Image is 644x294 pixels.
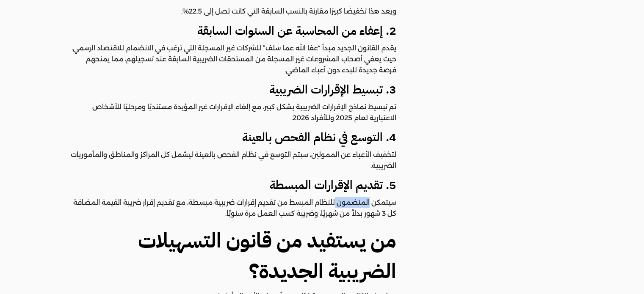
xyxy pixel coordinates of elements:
p: يقدم القانون الجديد مبدأ “عفا الله عما سلف” للشركات غير المسجلة التي ترغب في الانضمام للاقتصاد ال... [69,43,396,76]
h3: 3. تبسيط الإقرارات الضريبية [69,82,396,97]
p: لتخفيف الأعباء عن الممولين، سيتم التوسع في نظام الفحص بالعينة ليشمل كل المراكز والمناطق والمأموري... [69,149,396,171]
h3: 2. إعفاء من المحاسبة عن السنوات السابقة [69,23,396,38]
p: تم تبسيط نماذج الإقرارات الضريبية بشكل كبير، مع إلغاء الإقرارات غير المؤيدة مستنديًا ومرحليًا للأ... [69,102,396,124]
h3: 4. التوسع في نظام الفحص بالعينة [69,130,396,145]
p: ويعد هذا تخفيضًا كبيرًا مقارنة بالنسب السابقة التي كانت تصل إلى 22.5%. [69,6,396,17]
p: سيتمكن المنضمون للنظام المبسط من تقديم إقرارات ضريبية مبسطة، مع تقديم إقرار ضريبة القيمة المضافة ... [69,197,396,219]
h2: من يستفيد من قانون التسهيلات الضريبية الجديدة؟ [69,225,396,286]
h3: 5. تقديم الإقرارات المبسطة [69,178,396,193]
